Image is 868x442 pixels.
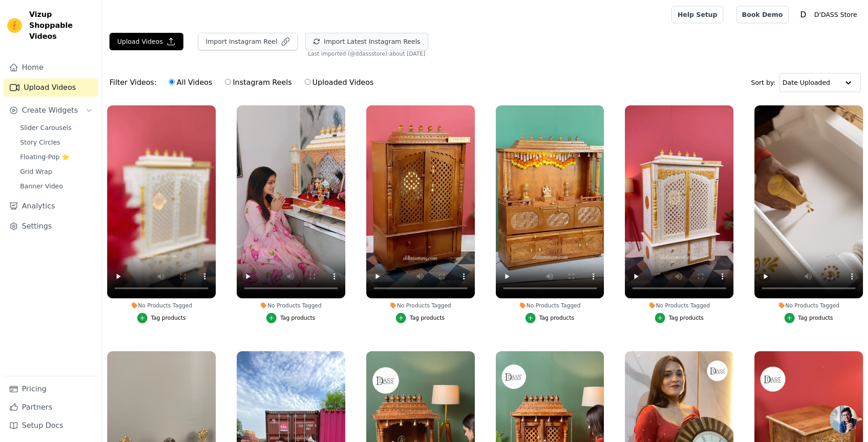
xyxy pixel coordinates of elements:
a: Floating-Pop ⭐ [15,151,98,163]
button: Tag products [266,313,315,323]
div: Tag products [539,314,574,322]
div: No Products Tagged [754,302,863,309]
div: Tag products [410,314,445,322]
a: Analytics [4,197,98,215]
button: Import Latest Instagram Reels [305,33,428,50]
div: Open chat [830,406,857,433]
span: Story Circles [20,138,60,147]
div: Tag products [798,314,833,322]
div: Sort by: [751,73,861,92]
div: Tag products [280,314,315,322]
img: Vizup [7,18,22,33]
a: Banner Video [15,180,98,192]
div: No Products Tagged [237,302,345,309]
span: Create Widgets [22,105,78,116]
div: No Products Tagged [625,302,733,309]
button: Upload Videos [109,33,183,50]
button: D D'DASS Store [796,6,861,23]
label: Instagram Reels [224,77,292,88]
label: All Videos [168,77,213,88]
div: Tag products [669,314,704,322]
a: Partners [4,398,98,416]
input: Instagram Reels [225,79,231,85]
div: No Products Tagged [107,302,216,309]
input: All Videos [169,79,175,85]
button: Tag products [137,313,186,323]
button: Create Widgets [4,101,98,120]
label: Uploaded Videos [304,77,374,88]
div: No Products Tagged [496,302,604,309]
a: Setup Docs [4,416,98,435]
button: Import Instagram Reel [198,33,298,50]
button: Tag products [525,313,574,323]
span: Last imported (@ ddassstore ): about [DATE] [308,50,425,57]
div: Tag products [151,314,186,322]
button: Tag products [655,313,704,323]
input: Uploaded Videos [305,79,311,85]
span: Slider Carousels [20,123,72,132]
a: Pricing [4,380,98,398]
text: D [800,10,806,19]
span: Grid Wrap [20,167,52,176]
span: Vizup Shoppable Videos [29,9,94,42]
div: Filter Videos: [109,72,379,93]
span: Floating-Pop ⭐ [20,152,69,161]
button: Tag products [785,313,833,323]
a: Grid Wrap [15,165,98,178]
p: D'DASS Store [811,6,861,23]
a: Slider Carousels [15,121,98,134]
a: Book Demo [736,6,789,23]
a: Settings [4,217,98,235]
a: Home [4,58,98,77]
div: No Products Tagged [366,302,475,309]
button: Tag products [396,313,445,323]
span: Banner Video [20,182,63,191]
a: Help Setup [671,6,723,23]
a: Story Circles [15,136,98,149]
a: Upload Videos [4,78,98,97]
